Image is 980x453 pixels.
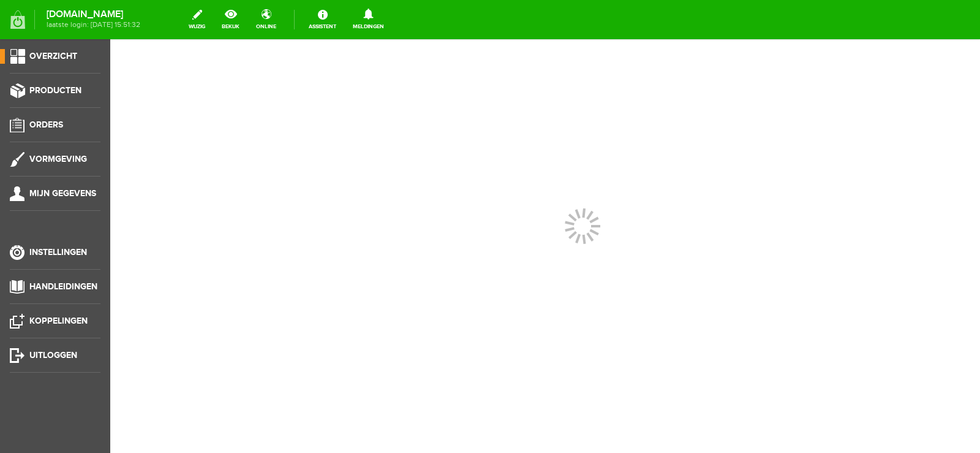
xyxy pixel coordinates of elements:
span: Koppelingen [29,316,88,326]
a: wijzig [181,6,213,33]
a: Assistent [301,6,344,33]
strong: [DOMAIN_NAME] [47,11,140,18]
a: Meldingen [345,6,391,33]
span: laatste login: [DATE] 15:51:32 [47,21,140,28]
span: Vormgeving [29,154,87,164]
span: Orders [29,120,63,130]
span: Instellingen [29,247,87,257]
span: Overzicht [29,51,77,61]
a: bekijk [214,6,247,33]
a: online [249,6,284,33]
span: Uitloggen [29,350,77,360]
span: Mijn gegevens [29,188,96,199]
span: Handleidingen [29,281,97,292]
span: Producten [29,85,81,96]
